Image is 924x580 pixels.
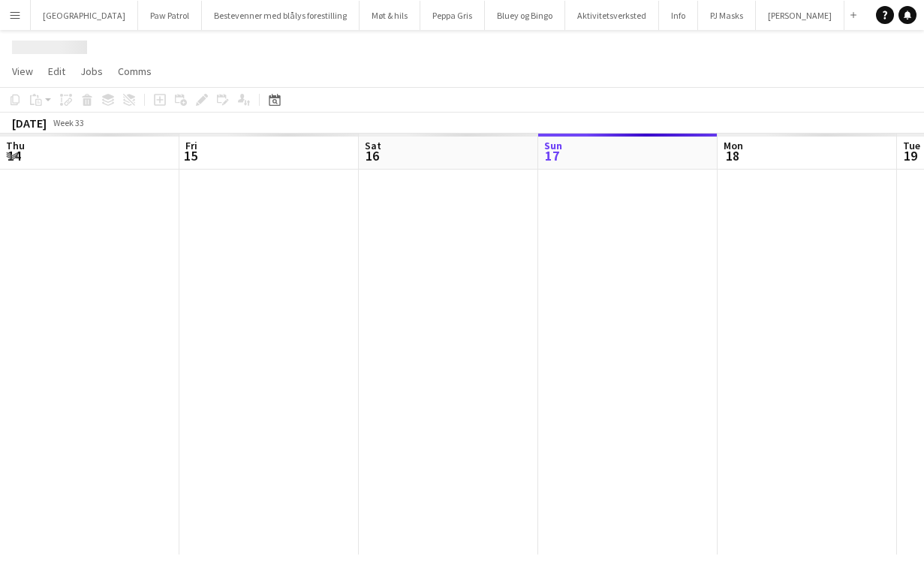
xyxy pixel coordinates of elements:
span: Mon [724,139,743,152]
span: Sun [544,139,562,152]
span: Thu [6,139,25,152]
span: Comms [118,65,152,78]
span: View [12,65,33,78]
button: Aktivitetsverksted [565,1,659,30]
span: Sat [365,139,381,152]
span: 19 [901,147,920,164]
button: PJ Masks [698,1,756,30]
span: 17 [542,147,562,164]
span: 18 [721,147,743,164]
span: Week 33 [50,117,87,128]
button: Møt & hils [360,1,420,30]
button: Info [659,1,698,30]
span: 16 [363,147,381,164]
span: 14 [4,147,25,164]
span: Tue [903,139,920,152]
a: View [6,62,39,81]
button: [PERSON_NAME] [756,1,844,30]
span: Jobs [80,65,103,78]
a: Jobs [74,62,109,81]
span: Fri [185,139,197,152]
button: [GEOGRAPHIC_DATA] [31,1,138,30]
a: Edit [42,62,71,81]
button: Bluey og Bingo [485,1,565,30]
span: Edit [48,65,65,78]
div: [DATE] [12,116,47,131]
span: 15 [183,147,197,164]
a: Comms [112,62,158,81]
button: Bestevenner med blålys forestilling [202,1,360,30]
button: Peppa Gris [420,1,485,30]
button: Paw Patrol [138,1,202,30]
